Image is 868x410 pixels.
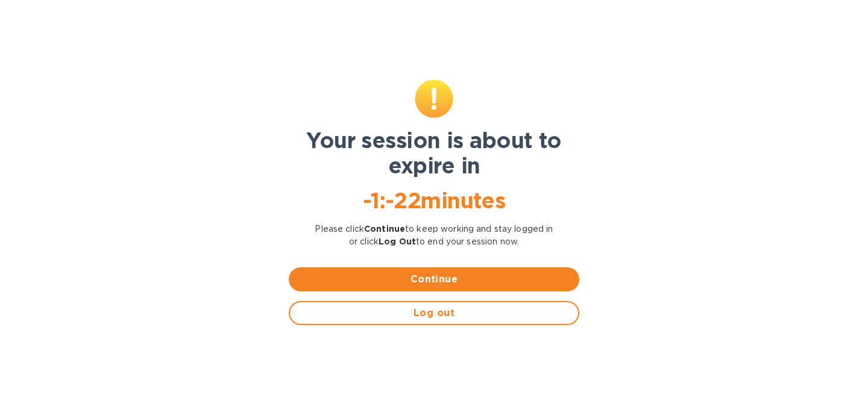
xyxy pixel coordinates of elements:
[379,237,416,246] b: Log Out
[289,267,579,291] button: Continue
[289,188,579,213] h1: -1 : -22 minutes
[289,301,579,325] button: Log out
[289,223,579,248] p: Please click to keep working and stay logged in or click to end your session now.
[300,306,568,320] span: Log out
[298,272,570,287] span: Continue
[289,128,579,178] h1: Your session is about to expire in
[364,224,405,234] b: Continue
